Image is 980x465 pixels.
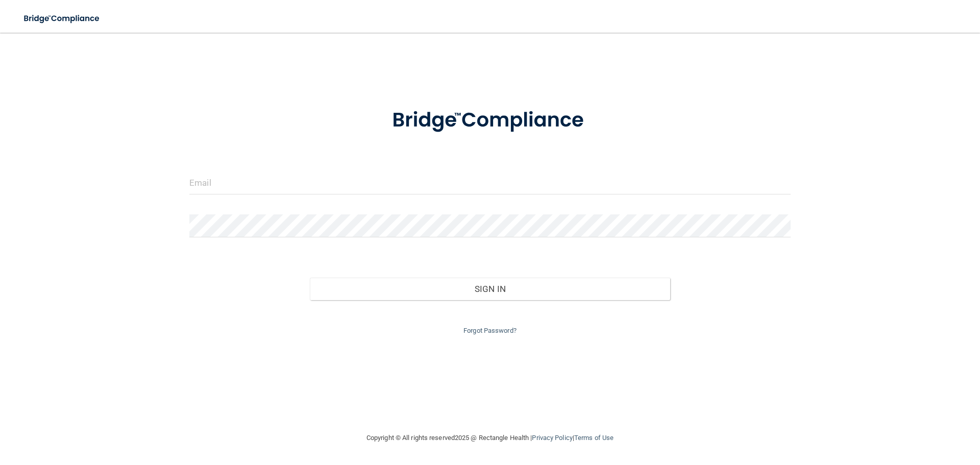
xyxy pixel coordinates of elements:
[189,172,791,194] input: Email
[532,434,572,442] a: Privacy Policy
[310,278,671,300] button: Sign In
[304,422,676,454] div: Copyright © All rights reserved 2025 @ Rectangle Health | |
[463,327,517,334] a: Forgot Password?
[15,8,109,29] img: bridge_compliance_login_screen.278c3ca4.svg
[574,434,614,442] a: Terms of Use
[371,94,609,147] img: bridge_compliance_login_screen.278c3ca4.svg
